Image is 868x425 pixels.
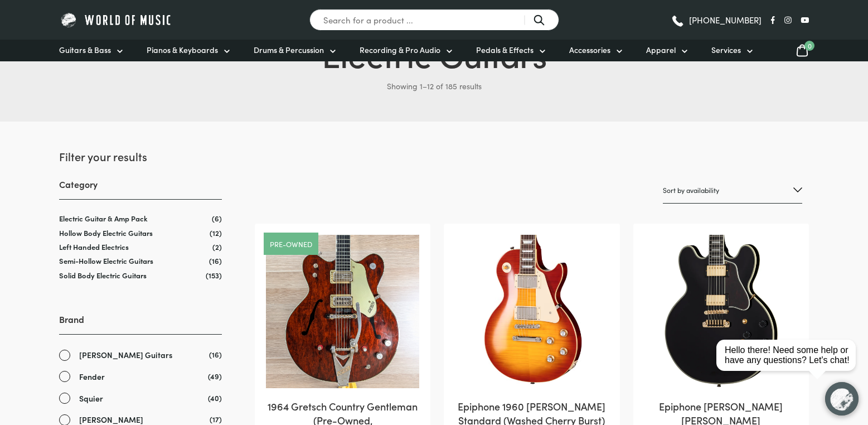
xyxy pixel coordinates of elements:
span: (12) [210,228,222,238]
p: Showing 1–12 of 185 results [59,77,809,95]
input: Search for a product ... [309,9,559,31]
a: [PERSON_NAME] Guitars [59,349,222,361]
img: World of Music [59,11,173,28]
a: Hollow Body Electric Guitars [59,228,153,238]
a: Squier [59,392,222,405]
span: (49) [208,370,222,382]
a: [PHONE_NUMBER] [671,12,762,28]
a: Left Handed Electrics [59,242,129,252]
select: Shop order [663,177,802,204]
a: Fender [59,370,222,383]
a: Pre-owned [270,240,312,248]
span: (6) [212,214,222,223]
span: (40) [208,392,222,404]
iframe: Chat with our support team [706,302,868,425]
span: Guitars & Bass [59,44,111,56]
span: [PHONE_NUMBER] [689,16,762,24]
span: (153) [206,271,222,280]
img: 1964 Gretsch Country Gentleman [266,235,419,388]
a: Solid Body Electric Guitars [59,270,147,281]
h2: Filter your results [59,148,222,164]
span: (2) [212,242,222,252]
h3: Category [59,178,222,200]
span: 0 [804,41,814,51]
span: (17) [210,413,222,425]
span: Squier [79,392,103,405]
span: Pedals & Effects [476,44,534,56]
span: Recording & Pro Audio [360,44,440,56]
span: Apparel [646,44,676,56]
span: Services [711,44,741,56]
span: Fender [79,370,105,383]
span: Drums & Percussion [254,44,324,56]
span: (16) [209,349,222,360]
span: [PERSON_NAME] Guitars [79,349,172,361]
img: Epiphone 1960 Les Paul Standard Washed Cherry Burst Closeup 2 Close view [455,235,608,388]
span: Pianos & Keyboards [147,44,218,56]
span: (16) [209,256,222,265]
a: Electric Guitar & Amp Pack [59,213,148,224]
img: Epiphone B.B. King Lucille Close View [644,235,798,388]
a: Semi-Hollow Electric Guitars [59,255,153,266]
span: Accessories [569,44,610,56]
h3: Brand [59,313,222,335]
